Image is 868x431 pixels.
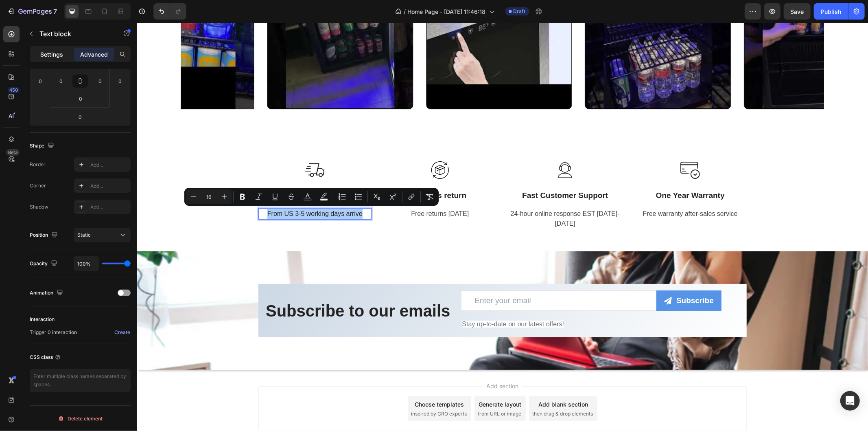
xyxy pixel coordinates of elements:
div: Delete element [58,414,103,424]
div: Undo/Redo [153,3,186,20]
div: Open Intercom Messenger [840,391,860,411]
div: Subscribe [539,273,577,283]
input: 0px [72,92,89,105]
span: Trigger 0 interaction [30,329,77,336]
p: One Year Warranty [498,168,609,178]
p: 30 days return [247,168,359,178]
p: 7 [53,7,57,16]
p: Text block [39,29,109,39]
p: Free returns [DATE] [247,186,359,196]
div: Add blank section [401,377,451,386]
p: Fast delivery [122,168,234,178]
span: then drag & drop elements [395,387,456,395]
div: Choose templates [278,377,327,386]
span: Draft [514,8,526,15]
input: 0 [72,111,88,123]
div: Rich Text Editor. Editing area: main [121,185,234,197]
button: Create [114,328,131,337]
div: Interaction [30,316,55,323]
input: Enter your email [324,268,519,288]
div: Animation [30,288,65,299]
img: Alt Image [418,138,438,157]
button: Static [74,228,131,242]
img: Alt Image [168,138,188,157]
p: Free warranty after-sales service [498,186,609,196]
p: 24-hour online response EST [DATE]-[DATE] [372,186,484,206]
button: Publish [814,3,848,20]
span: Stay up-to-date on our latest offers! [325,298,427,305]
p: Advanced [80,50,108,59]
div: Add... [90,204,129,211]
span: inspired by CRO experts [274,387,330,395]
img: Alt Image [543,138,563,157]
img: Alt Image [293,138,313,157]
p: Fast Customer Support [372,168,484,178]
span: Save [791,8,804,15]
strong: Subscribe to our emails [129,279,313,297]
input: 0 [34,75,46,87]
input: 0px [55,75,67,87]
div: CSS class [30,354,61,361]
div: Corner [30,182,46,189]
span: Add section [346,359,385,367]
span: Static [77,232,91,238]
div: Generate layout [342,377,385,386]
span: Home Page - [DATE] 11:46:18 [408,7,486,16]
span: / [404,7,406,16]
div: Border [30,161,46,168]
button: Subscribe [519,268,584,288]
span: From US 3-5 working days arrive [130,187,225,194]
p: Settings [40,50,63,59]
div: Publish [821,7,841,16]
div: Opacity [30,258,59,269]
iframe: Design area [137,23,868,431]
button: 7 [3,3,61,20]
input: 0 [114,75,126,87]
button: Save [784,3,811,20]
input: Auto [74,256,98,271]
div: Add... [90,183,129,190]
span: from URL or image [341,387,384,395]
button: Delete element [30,412,131,425]
div: Add... [90,161,129,169]
div: Shape [30,141,56,152]
div: 450 [8,87,20,93]
div: Beta [6,149,20,156]
div: Shadow [30,203,48,211]
div: Editor contextual toolbar [184,188,439,206]
div: Create [114,329,130,336]
div: Position [30,230,59,241]
input: 0px [94,75,106,87]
